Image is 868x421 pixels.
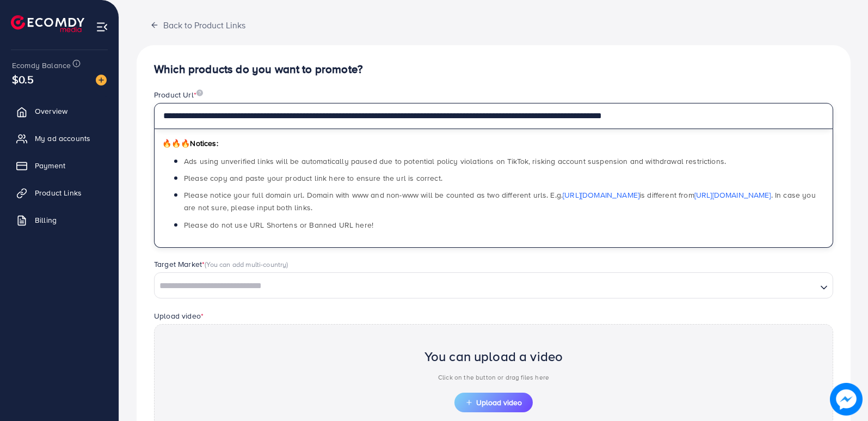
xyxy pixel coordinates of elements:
[35,187,82,198] span: Product Links
[12,60,71,71] span: Ecomdy Balance
[162,138,218,149] span: Notices:
[8,127,110,149] a: My ad accounts
[154,89,203,100] label: Product Url
[184,219,373,230] span: Please do not use URL Shortens or Banned URL here!
[35,160,65,171] span: Payment
[96,21,108,33] img: menu
[8,100,110,122] a: Overview
[96,75,107,86] img: image
[162,138,190,149] span: 🔥🔥🔥
[424,349,563,364] h2: You can upload a video
[154,310,204,321] label: Upload video
[184,156,726,167] span: Ads using unverified links will be automatically paused due to potential policy violations on Tik...
[154,63,833,76] h4: Which products do you want to promote?
[154,259,288,270] label: Target Market
[694,190,771,200] a: [URL][DOMAIN_NAME]
[8,209,110,231] a: Billing
[205,259,288,269] span: (You can add multi-country)
[465,399,522,406] span: Upload video
[35,106,67,117] span: Overview
[196,89,203,96] img: image
[137,13,259,36] button: Back to Product Links
[563,190,639,200] a: [URL][DOMAIN_NAME]
[8,182,110,204] a: Product Links
[154,272,833,298] div: Search for option
[184,173,442,184] span: Please copy and paste your product link here to ensure the url is correct.
[156,278,816,295] input: Search for option
[11,15,84,32] img: logo
[35,215,57,225] span: Billing
[35,133,90,144] span: My ad accounts
[12,71,34,87] span: $0.5
[8,155,110,176] a: Payment
[424,371,563,384] p: Click on the button or drag files here
[830,383,863,416] img: image
[184,190,816,213] span: Please notice your full domain url. Domain with www and non-www will be counted as two different ...
[454,393,533,412] button: Upload video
